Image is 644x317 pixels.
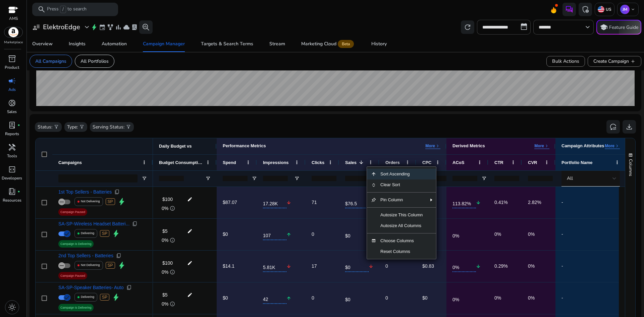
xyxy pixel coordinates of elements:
[60,6,66,13] span: /
[58,174,138,182] input: Campaigns Filter Input
[614,143,620,149] span: keyboard_arrow_right
[623,120,636,134] button: download
[312,259,317,273] p: 17
[223,291,228,305] p: $0
[301,41,355,47] div: Marketing Cloud
[60,241,92,247] span: Campaign is Delivering
[159,144,192,149] span: Daily Budget vs
[67,123,78,130] p: Type:
[162,260,173,266] span: $100
[528,196,541,209] p: 2.82%
[312,160,324,165] span: Clicks
[38,123,52,130] p: Status:
[112,293,120,301] span: bolt
[425,143,435,149] p: More
[546,56,585,67] button: Bulk Actions
[185,194,194,204] mat-icon: edit
[2,175,22,181] p: Developers
[435,143,440,149] span: keyboard_arrow_right
[452,293,476,304] span: 0%
[464,23,472,31] span: refresh
[123,24,130,31] span: cloud
[567,175,573,181] span: All
[312,291,314,305] p: 0
[452,197,476,208] span: 113.82%
[312,227,314,241] p: 0
[162,228,168,234] span: $5
[534,143,544,149] p: More
[93,123,124,130] p: Serving Status:
[593,58,636,65] span: Create Campaign
[223,143,266,149] div: Performance Metrics
[561,196,620,209] span: -
[369,260,373,273] mat-icon: arrow_downward
[345,160,357,165] span: Sales
[630,59,636,64] span: add
[494,259,508,273] p: 0.29%
[60,273,85,279] span: Campaign Paused
[584,23,592,31] span: keyboard_arrow_down
[32,42,53,46] div: Overview
[162,270,168,274] span: 0%
[162,292,168,298] span: $5
[142,23,150,31] span: search_insights
[99,24,106,31] span: event
[494,160,503,165] span: CTR
[385,259,388,273] p: 0
[81,195,100,208] p: Not Delivering
[385,160,400,165] span: Orders
[3,197,21,203] p: Resources
[561,291,620,305] span: -
[588,56,641,67] button: Create Campaignadd
[69,42,86,46] div: Insights
[263,197,286,208] span: 17.28K
[579,3,592,16] button: admin_panel_settings
[286,228,291,242] mat-icon: arrow_upward
[116,253,121,258] span: content_copy
[47,6,87,13] p: Press to search
[252,176,257,181] button: Open Filter Menu
[107,24,114,31] span: family_history
[118,261,126,269] span: bolt
[376,246,427,257] span: Reset Columns
[38,5,46,13] span: search
[223,196,237,209] p: $87.07
[561,160,592,165] span: Portfolio Name
[625,123,633,131] span: download
[561,143,604,149] div: Campaign Attributes
[143,42,185,46] div: Campaign Manager
[58,160,82,165] span: Campaigns
[60,209,85,215] span: Campaign Paused
[60,305,92,311] span: Campaign is Delivering
[159,160,203,165] span: Budget Consumption
[269,42,285,46] div: Stream
[263,261,286,272] span: 5.81K
[162,197,173,202] span: $100
[8,121,16,129] span: lab_profile
[131,24,138,31] span: lab_profile
[106,262,115,269] span: SP
[286,196,291,210] mat-icon: arrow_downward
[620,5,630,14] p: JM
[35,58,66,65] p: All Campaigns
[367,166,436,259] div: Column Menu
[371,42,387,46] div: History
[114,189,120,195] span: content_copy
[606,120,620,134] button: reset_settings
[581,5,589,13] span: admin_panel_settings
[81,226,94,240] p: Delivering
[376,169,427,179] span: Sort Ascending
[170,206,175,211] span: info
[544,143,549,149] span: keyboard_arrow_right
[605,143,614,149] p: More
[312,196,317,209] p: 71
[376,220,427,231] span: Autosize All Columns
[170,301,175,307] span: info
[345,229,369,240] span: $0
[139,20,153,34] button: search_insights
[600,23,608,31] span: school
[8,143,16,151] span: handyman
[8,303,16,311] span: light_mode
[58,221,129,226] span: SA-SP-Wireless Headset Batteri...
[286,292,291,305] mat-icon: arrow_upward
